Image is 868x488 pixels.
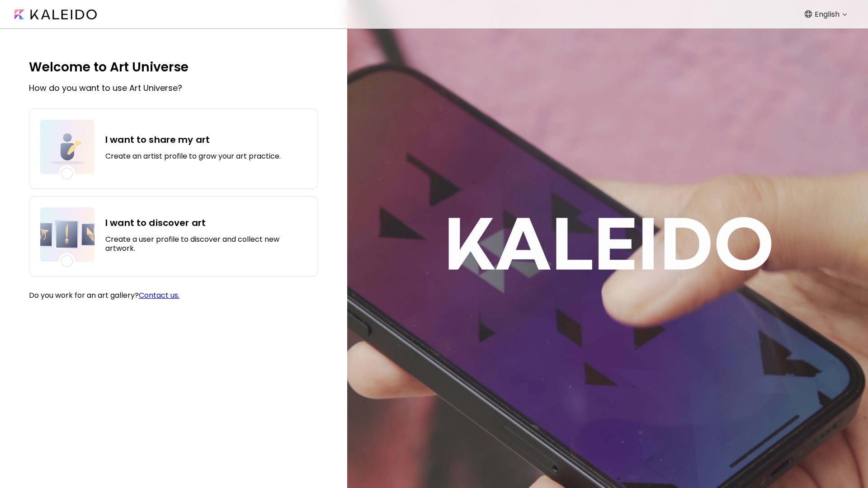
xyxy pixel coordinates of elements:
[105,216,307,230] h4: I want to discover art
[40,120,94,174] img: illustration
[805,10,812,18] img: Language
[14,9,97,19] img: Kaleido
[807,7,850,22] div: English
[105,152,281,161] h5: Create an artist profile to grow your art practice.
[29,58,189,77] h5: Welcome to Art Universe
[29,291,318,314] h5: Do you work for an art gallery?
[105,235,307,253] h5: Create a user profile to discover and collect new artwork.
[40,207,94,262] img: illustration
[139,290,179,300] a: Contact us.
[29,82,182,94] h5: How do you want to use Art Universe?
[105,133,281,146] h4: I want to share my art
